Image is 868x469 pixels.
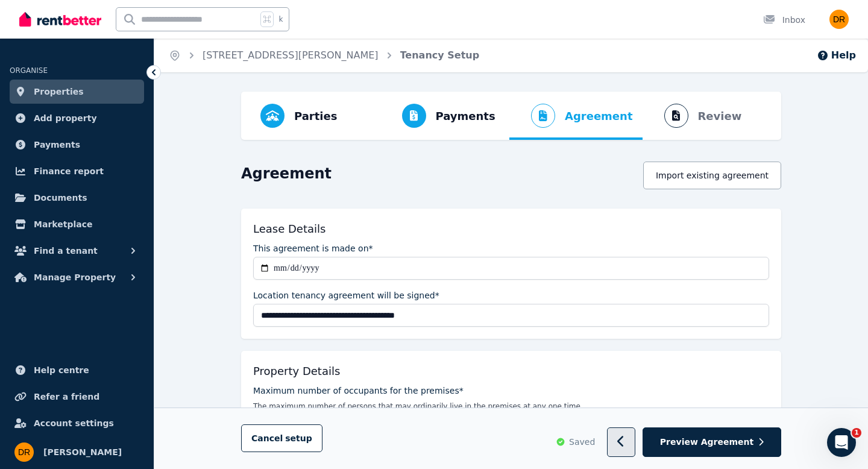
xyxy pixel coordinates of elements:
[509,92,643,140] button: Agreement
[569,436,595,449] span: Saved
[34,416,114,430] span: Account settings
[14,442,34,462] img: Daniela Riccio
[10,212,144,236] a: Marketplace
[43,445,122,459] span: [PERSON_NAME]
[253,242,373,254] label: This agreement is made on*
[253,221,325,238] h5: Lease Details
[154,39,494,72] nav: Breadcrumb
[10,358,144,382] a: Help centre
[10,80,144,104] a: Properties
[10,106,144,130] a: Add property
[400,48,480,63] span: Tenancy Setup
[380,92,505,140] button: Payments
[34,111,97,125] span: Add property
[10,265,144,289] button: Manage Property
[251,434,312,444] span: Cancel
[643,428,781,458] button: Preview Agreement
[10,385,144,409] a: Refer a friend
[10,411,144,435] a: Account settings
[34,84,84,99] span: Properties
[10,133,144,157] a: Payments
[241,92,781,140] nav: Progress
[10,239,144,263] button: Find a tenant
[829,10,849,29] img: Daniela Riccio
[34,270,116,285] span: Manage Property
[251,92,347,140] button: Parties
[203,49,379,61] a: [STREET_ADDRESS][PERSON_NAME]
[10,66,48,75] span: ORGANISE
[253,385,464,397] label: Maximum number of occupants for the premises*
[565,108,633,125] span: Agreement
[34,363,89,377] span: Help centre
[817,48,856,63] button: Help
[10,159,144,183] a: Finance report
[253,289,439,301] label: Location tenancy agreement will be signed*
[763,14,805,26] div: Inbox
[34,164,104,178] span: Finance report
[34,137,80,152] span: Payments
[852,428,861,438] span: 1
[241,164,332,183] h1: Agreement
[34,389,99,404] span: Refer a friend
[285,433,312,445] span: setup
[19,10,101,28] img: RentBetter
[34,244,98,258] span: Find a tenant
[827,428,856,457] iframe: Intercom live chat
[253,363,340,380] h5: Property Details
[660,436,753,449] span: Preview Agreement
[253,401,769,411] p: The maximum number of persons that may ordinarily live in the premises at any one time.
[643,162,781,189] button: Import existing agreement
[10,186,144,210] a: Documents
[436,108,495,125] span: Payments
[278,14,283,24] span: k
[34,217,92,231] span: Marketplace
[34,190,87,205] span: Documents
[241,425,322,453] button: Cancelsetup
[294,108,337,125] span: Parties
